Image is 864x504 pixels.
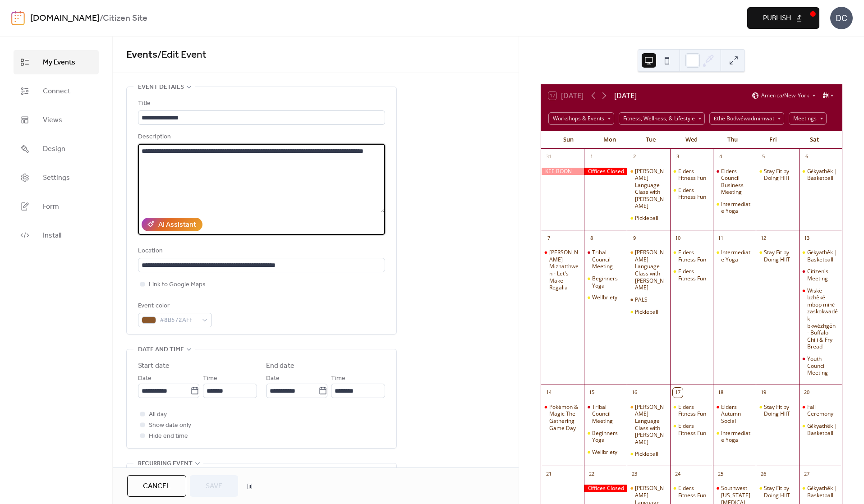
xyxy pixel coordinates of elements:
div: 2 [630,152,639,162]
div: Elders Fitness Fun [670,268,713,282]
div: 3 [673,152,683,162]
div: 13 [802,233,812,243]
div: Fri [753,131,794,149]
div: Sun [548,131,589,149]
div: Beginners Yoga [584,430,627,444]
div: Stay Fit by Doing HIIT [764,485,795,499]
span: Time [331,373,345,384]
div: Stay Fit by Doing HIIT [756,403,799,417]
div: Elders Fitness Fun [678,249,709,263]
span: My Events [43,57,75,68]
div: Pickleball [635,308,658,316]
div: Pickleball [635,215,658,222]
a: Views [14,108,99,132]
div: Intermediate Yoga [721,201,752,215]
div: Event color [138,301,210,312]
div: Pickleball [635,450,658,458]
div: Intermediate Yoga [721,430,752,444]
span: Show date only [149,420,191,431]
div: 16 [630,388,639,398]
div: 15 [587,388,597,398]
span: Settings [43,173,70,183]
span: Date and time [138,344,184,355]
div: PALS [627,296,670,303]
a: Events [126,45,157,65]
span: Hide end time [149,431,188,442]
div: Wellbriety [584,449,627,456]
div: Elders Fitness Fun [670,485,713,499]
div: Gėkyathêk | Basketball [799,168,842,182]
span: Time [203,373,217,384]
div: Stay Fit by Doing HIIT [764,249,795,263]
div: 26 [758,469,768,479]
div: Intermediate Yoga [713,249,756,263]
div: 20 [802,388,812,398]
div: 6 [802,152,812,162]
div: Pickleball [627,215,670,222]
div: Location [138,246,383,257]
div: Pickleball [627,450,670,458]
a: Settings [14,165,99,190]
div: 14 [544,388,554,398]
div: Intermediate Yoga [713,430,756,444]
div: AI Assistant [158,220,196,230]
div: PALS [635,296,648,303]
div: End date [266,361,294,371]
div: Elders Fitness Fun [678,403,709,417]
div: Elders Fitness Fun [678,485,709,499]
div: Beginners Yoga [592,430,623,444]
div: Pokémon & Magic The Gathering Game Day [549,403,580,431]
div: Gėkyathêk | Basketball [799,422,842,436]
div: 4 [716,152,726,162]
div: Elders Council Business Meeting [721,168,752,196]
div: Wiskë bzhêké mbop minė zaskokwadék bkwézhgën - Buffalo Chili & Fry Bread [799,287,842,350]
span: Link to Google Maps [149,279,206,290]
div: Gėkyathêk | Basketball [807,485,838,499]
span: Install [43,230,61,241]
div: Fall Ceremony [799,403,842,417]
div: Wellbriety [592,294,617,301]
div: Pokémon & Magic The Gathering Game Day [541,403,584,431]
div: Youth Council Meeting [799,355,842,376]
div: KEE BOON MEIN KAA Pow Wow [541,168,584,175]
div: Title [138,98,383,109]
span: Views [43,115,62,126]
button: Cancel [127,475,186,497]
div: Citizen's Meeting [799,268,842,282]
div: Stay Fit by Doing HIIT [756,168,799,182]
span: America/New_York [761,93,809,98]
span: Event details [138,82,184,93]
div: Gėkyathêk | Basketball [807,422,838,436]
div: Youth Council Meeting [807,355,838,376]
div: Stay Fit by Doing HIIT [756,249,799,263]
div: Fall Ceremony [807,403,838,417]
div: Start date [138,361,170,371]
div: 23 [630,469,639,479]
div: Wed [671,131,712,149]
div: Sat [794,131,835,149]
div: Gėkyathêk | Basketball [807,168,838,182]
a: Connect [14,79,99,103]
span: / Edit Event [157,45,207,65]
span: Cancel [143,481,170,492]
div: 1 [587,152,597,162]
div: Elders Fitness Fun [678,422,709,436]
div: Citizen's Meeting [807,268,838,282]
div: 5 [758,152,768,162]
div: Description [138,132,383,142]
div: Elders Autumn Social [713,403,756,425]
div: 25 [716,469,726,479]
div: 27 [802,469,812,479]
div: Elders Fitness Fun [678,187,709,201]
div: Tribal Council Meeting [592,249,623,270]
span: Publish [763,13,791,24]
div: Elders Fitness Fun [670,249,713,263]
div: Mon [589,131,630,149]
div: [PERSON_NAME] Mizhatthwen - Let's Make Regalia [549,249,580,291]
span: #8B572AFF [160,315,198,326]
button: AI Assistant [142,218,202,231]
span: Date [266,373,280,384]
div: 22 [587,469,597,479]
div: 9 [630,233,639,243]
